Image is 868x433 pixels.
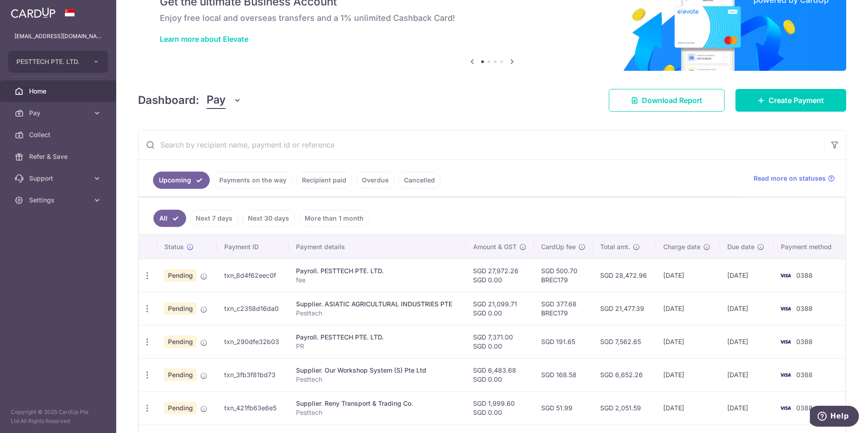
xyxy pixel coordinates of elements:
[754,174,826,183] span: Read more on statuses
[720,325,774,358] td: [DATE]
[296,333,459,342] div: Payroll. PESTTECH PTE. LTD.
[466,292,534,325] td: SGD 21,099.71 SGD 0.00
[727,242,755,251] span: Due date
[164,242,184,251] span: Status
[609,89,725,112] a: Download Report
[776,369,794,380] img: Bank Card
[593,259,656,292] td: SGD 28,472.96
[754,174,835,183] a: Read more on statuses
[29,87,89,96] span: Home
[296,266,459,276] div: Payroll. PESTTECH PTE. LTD.
[296,408,459,417] p: Pesttech
[776,270,794,281] img: Bank Card
[217,292,289,325] td: txn_c2358d16da0
[534,292,593,325] td: SGD 377.68 BREC179
[356,172,395,189] a: Overdue
[160,34,248,44] a: Learn more about Elevate
[796,338,813,345] span: 0388
[776,336,794,347] img: Bank Card
[466,358,534,391] td: SGD 6,483.68 SGD 0.00
[138,92,199,108] h4: Dashboard:
[600,242,630,251] span: Total amt.
[593,358,656,391] td: SGD 6,652.26
[16,57,84,66] span: PESTTECH PTE. LTD.
[207,92,242,109] button: Pay
[720,292,774,325] td: [DATE]
[796,404,813,412] span: 0388
[720,358,774,391] td: [DATE]
[774,235,845,259] th: Payment method
[541,242,576,251] span: CardUp fee
[296,375,459,384] p: Pesttech
[466,325,534,358] td: SGD 7,371.00 SGD 0.00
[796,371,813,379] span: 0388
[810,406,859,428] iframe: Opens a widget where you can find more information
[769,95,824,106] span: Create Payment
[217,235,289,259] th: Payment ID
[466,391,534,424] td: SGD 1,999.60 SGD 0.00
[153,210,186,227] a: All
[138,130,824,159] input: Search by recipient name, payment id or reference
[242,210,295,227] a: Next 30 days
[656,292,720,325] td: [DATE]
[217,325,289,358] td: txn_290dfe32b03
[398,172,441,189] a: Cancelled
[735,89,846,112] a: Create Payment
[164,335,197,348] span: Pending
[593,292,656,325] td: SGD 21,477.39
[656,358,720,391] td: [DATE]
[296,399,459,408] div: Supplier. Reny Transport & Trading Co.
[190,210,238,227] a: Next 7 days
[642,95,702,106] span: Download Report
[164,269,197,282] span: Pending
[534,358,593,391] td: SGD 168.58
[296,300,459,309] div: Supplier. ASIATIC AGRICULTURAL INDUSTRIES PTE
[164,369,197,381] span: Pending
[217,358,289,391] td: txn_3fb3f81bd73
[534,259,593,292] td: SGD 500.70 BREC179
[153,172,210,189] a: Upcoming
[776,303,794,314] img: Bank Card
[11,7,55,18] img: CardUp
[217,259,289,292] td: txn_8d4f62eec0f
[796,271,813,279] span: 0388
[593,391,656,424] td: SGD 2,051.59
[473,242,517,251] span: Amount & GST
[29,196,89,205] span: Settings
[720,391,774,424] td: [DATE]
[8,51,108,73] button: PESTTECH PTE. LTD.
[796,305,813,312] span: 0388
[213,172,292,189] a: Payments on the way
[663,242,700,251] span: Charge date
[299,210,370,227] a: More than 1 month
[776,403,794,413] img: Bank Card
[164,402,197,414] span: Pending
[720,259,774,292] td: [DATE]
[296,172,352,189] a: Recipient paid
[656,391,720,424] td: [DATE]
[29,130,89,139] span: Collect
[296,276,459,285] p: fee
[164,302,197,315] span: Pending
[15,32,102,41] p: [EMAIL_ADDRESS][DOMAIN_NAME]
[207,92,226,109] span: Pay
[534,391,593,424] td: SGD 51.99
[534,325,593,358] td: SGD 191.65
[466,259,534,292] td: SGD 27,972.26 SGD 0.00
[593,325,656,358] td: SGD 7,562.65
[656,325,720,358] td: [DATE]
[29,108,89,118] span: Pay
[296,366,459,375] div: Supplier. Our Workshop System (S) Pte Ltd
[160,13,824,24] h6: Enjoy free local and overseas transfers and a 1% unlimited Cashback Card!
[217,391,289,424] td: txn_421fb63e6e5
[296,309,459,318] p: Pesttech
[656,259,720,292] td: [DATE]
[289,235,466,259] th: Payment details
[29,174,89,183] span: Support
[29,152,89,161] span: Refer & Save
[296,342,459,351] p: PR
